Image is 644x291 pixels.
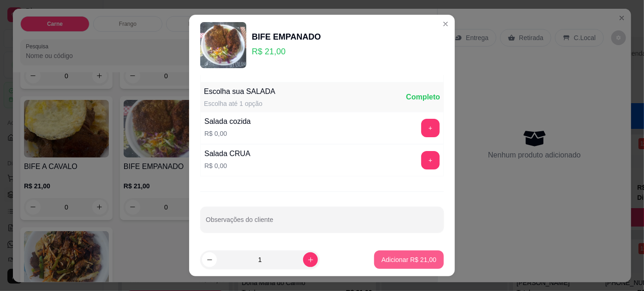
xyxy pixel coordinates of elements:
button: add [421,119,440,137]
input: Observações do cliente [206,219,438,228]
div: Salada CRUA [204,148,250,159]
img: product-image [200,22,246,68]
div: Escolha sua SALADA [204,86,275,97]
button: Close [438,17,453,31]
button: decrease-product-quantity [202,252,217,267]
div: Escolha até 1 opção [204,99,275,108]
div: Completo [406,92,440,103]
button: increase-product-quantity [303,252,318,267]
div: Salada cozida [204,116,251,127]
p: Adicionar R$ 21,00 [382,255,436,264]
p: R$ 21,00 [252,45,321,58]
div: BIFE EMPANADO [252,30,321,43]
button: Adicionar R$ 21,00 [374,250,444,269]
p: R$ 0,00 [204,129,251,138]
button: add [421,151,440,169]
p: R$ 0,00 [204,161,250,170]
